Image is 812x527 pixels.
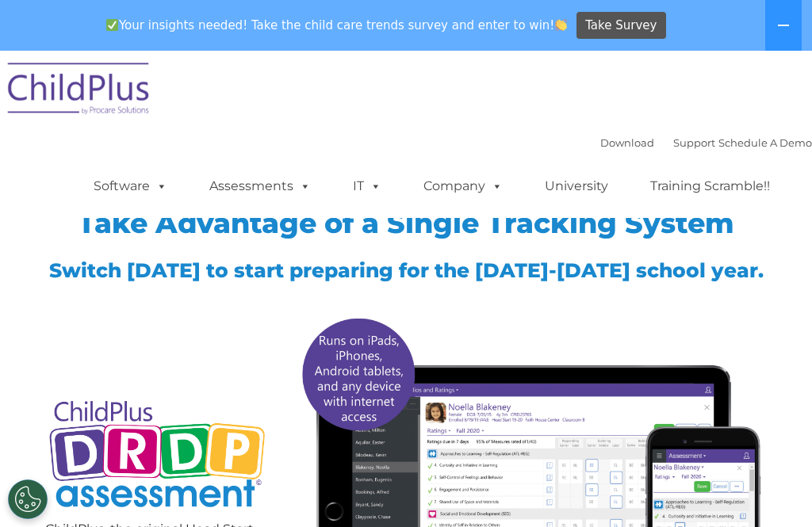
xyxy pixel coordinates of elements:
[337,170,397,202] a: IT
[78,206,734,240] span: Take Advantage of a Single Tracking System
[718,136,812,149] a: Schedule A Demo
[585,12,657,40] span: Take Survey
[49,258,764,282] span: Switch [DATE] to start preparing for the [DATE]-[DATE] school year.
[106,19,118,31] img: ✅
[673,136,715,149] a: Support
[8,479,48,519] button: Cookies Settings
[45,388,270,524] img: Copyright - DRDP Logo
[408,170,519,202] a: Company
[600,136,654,149] a: Download
[529,170,624,202] a: University
[99,10,574,41] span: Your insights needed! Take the child care trends survey and enter to win!
[576,12,666,40] a: Take Survey
[634,170,786,202] a: Training Scramble!!
[555,19,567,31] img: 👏
[193,170,327,202] a: Assessments
[600,136,812,149] font: |
[78,170,183,202] a: Software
